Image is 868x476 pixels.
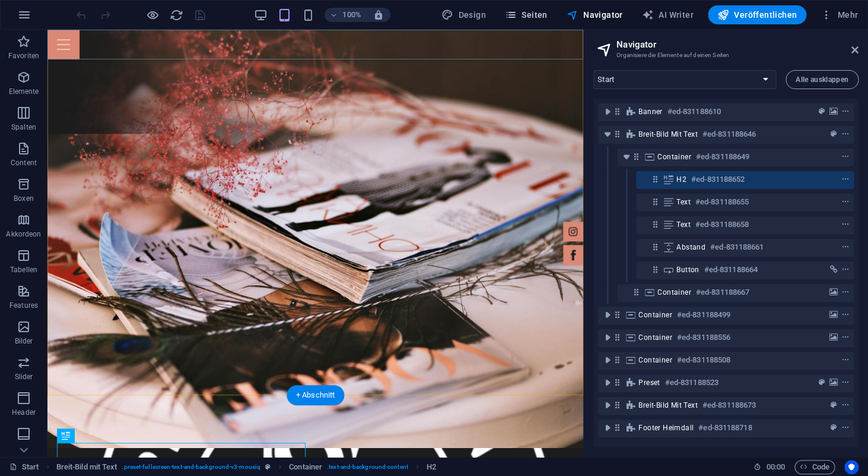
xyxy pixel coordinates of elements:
[265,464,271,470] i: Dieses Element ist ein anpassbares Preset
[9,87,39,96] p: Elemente
[600,353,615,367] button: toggle-expand
[840,398,851,412] button: context-menu
[616,39,859,50] h2: Navigator
[600,398,615,412] button: toggle-expand
[828,308,840,322] button: background
[696,150,749,164] h6: #ed-831188649
[562,5,628,24] button: Navigator
[664,376,718,390] h6: #ed-831188523
[638,378,660,387] span: Preset
[327,460,408,474] span: . text-and-background-content
[840,421,851,435] button: context-menu
[638,310,672,320] span: Container
[616,50,835,61] h3: Organisiere die Elemente auf deinen Seiten
[840,353,851,367] button: context-menu
[12,408,36,417] p: Header
[567,9,623,21] span: Navigator
[505,9,548,21] span: Seiten
[10,265,37,275] p: Tabellen
[696,285,749,300] h6: #ed-831188667
[828,376,840,390] button: background
[9,460,39,474] a: Klick, um Auswahl aufzuheben. Doppelklick öffnet Seitenverwaltung
[840,330,851,345] button: context-menu
[14,194,34,203] p: Boxen
[11,158,37,168] p: Content
[15,372,33,382] p: Slider
[698,421,752,435] h6: #ed-831188718
[145,8,160,22] button: Klicke hier, um den Vorschau-Modus zu verlassen
[637,5,698,24] button: AI Writer
[15,336,33,346] p: Bilder
[794,460,835,474] button: Code
[600,421,615,435] button: toggle-expand
[676,220,691,229] span: Text
[766,460,784,474] span: 00 00
[840,195,851,209] button: context-menu
[441,9,486,21] span: Design
[342,8,361,22] h6: 100%
[638,423,694,433] span: Footer Heimdall
[840,308,851,322] button: context-menu
[676,175,686,184] span: H2
[840,217,851,232] button: context-menu
[840,105,851,119] button: context-menu
[828,398,840,412] button: preset
[828,330,840,345] button: background
[840,285,851,300] button: context-menu
[677,330,730,345] h6: #ed-831188556
[289,460,322,474] span: Klick zum Auswählen. Doppelklick zum Bearbeiten
[840,127,851,141] button: context-menu
[619,150,634,164] button: toggle-expand
[169,8,183,22] button: reload
[840,376,851,390] button: context-menu
[6,229,41,239] p: Akkordeon
[816,105,828,119] button: preset
[816,376,828,390] button: preset
[708,5,806,24] button: Veröffentlichen
[638,401,698,410] span: Breit-Bild mit Text
[717,9,797,21] span: Veröffentlichen
[828,263,840,277] button: link
[427,460,436,474] span: Klick zum Auswählen. Doppelklick zum Bearbeiten
[840,263,851,277] button: context-menu
[710,240,764,254] h6: #ed-831188661
[600,308,615,322] button: toggle-expand
[695,217,749,232] h6: #ed-831188658
[657,288,691,297] span: Container
[500,5,552,24] button: Seiten
[844,460,859,474] button: Usercentrics
[287,385,345,405] div: + Abschnitt
[638,355,672,365] span: Container
[828,127,840,141] button: preset
[642,9,694,21] span: AI Writer
[437,5,491,24] div: Design (Strg+Alt+Y)
[9,301,38,310] p: Features
[600,105,615,119] button: toggle-expand
[695,195,749,209] h6: #ed-831188655
[638,107,662,116] span: Banner
[122,460,260,474] span: . preset-fullscreen-text-and-background-v3-mousiq
[821,9,858,21] span: Mehr
[11,122,36,132] p: Spalten
[657,152,691,162] span: Container
[676,242,705,252] span: Abstand
[373,10,384,20] i: Bei Größenänderung Zoomstufe automatisch an das gewählte Gerät anpassen.
[600,127,615,141] button: toggle-expand
[638,130,698,139] span: Breit-Bild mit Text
[786,70,859,89] button: Alle ausklappen
[753,460,785,474] h6: Session-Zeit
[667,105,720,119] h6: #ed-831188610
[56,460,117,474] span: Klick zum Auswählen. Doppelklick zum Bearbeiten
[677,353,730,367] h6: #ed-831188508
[691,172,745,187] h6: #ed-831188652
[56,460,436,474] nav: breadcrumb
[676,197,691,207] span: Text
[828,285,840,300] button: background
[840,150,851,164] button: context-menu
[816,5,863,24] button: Mehr
[774,462,776,471] span: :
[840,240,851,254] button: context-menu
[437,5,491,24] button: Design
[676,265,699,275] span: Button
[638,333,672,342] span: Container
